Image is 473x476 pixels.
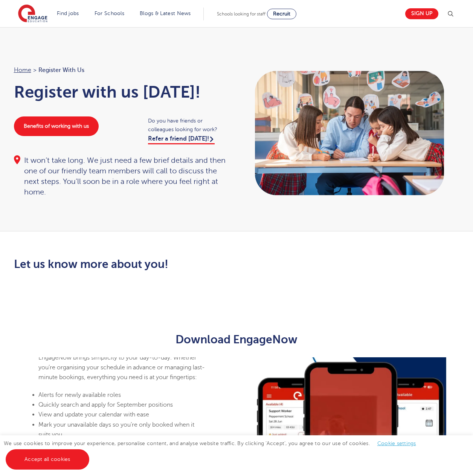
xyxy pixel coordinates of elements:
p: Created specifically for teachers and support staff, EngageNow brings simplicity to your day-to-d... [38,333,206,382]
div: It won’t take long. We just need a few brief details and then one of our friendly team members wi... [14,155,229,197]
img: Engage Education [18,5,47,23]
h2: Download EngageNow [52,333,421,346]
span: Register with us [38,65,84,75]
a: Recruit [267,9,296,19]
nav: breadcrumb [14,65,229,75]
a: Refer a friend [DATE]! [148,135,215,144]
span: Recruit [273,11,290,17]
a: Cookie settings [377,441,416,446]
h2: Let us know more about you! [14,258,307,271]
li: View and update your calendar with ease [38,410,206,419]
span: Do you have friends or colleagues looking for work? [148,116,229,134]
li: Quickly search and apply for September positions [38,400,206,410]
span: Schools looking for staff [217,11,265,17]
span: We use cookies to improve your experience, personalise content, and analyse website traffic. By c... [4,441,424,462]
a: For Schools [95,11,124,16]
a: Blogs & Latest News [140,11,191,16]
a: Benefits of working with us [14,116,99,136]
a: Accept all cookies [6,449,89,470]
h1: Register with us [DATE]! [14,83,229,101]
a: Home [14,67,31,73]
span: > [33,67,37,73]
a: Find jobs [57,11,79,16]
a: Sign up [405,8,438,19]
li: Alerts for newly available roles [38,390,206,399]
li: Mark your unavailable days so you’re only booked when it suits you [38,419,206,439]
